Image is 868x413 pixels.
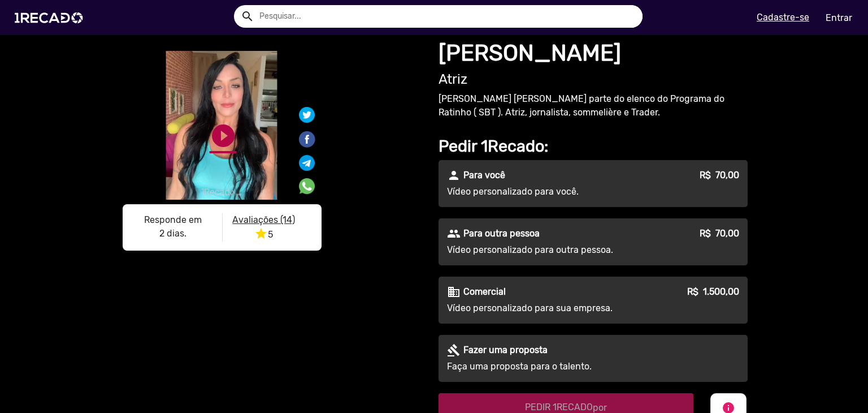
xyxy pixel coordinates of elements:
i: Share on Facebook [298,129,316,140]
p: Vídeo personalizado para você. [447,185,652,199]
i: star [254,227,268,240]
p: Comercial [463,285,506,299]
p: Para outra pessoa [463,227,540,240]
p: [PERSON_NAME] [PERSON_NAME] parte do elenco do Programa do Ratinho ( SBT ). Atriz, jornalista, so... [439,92,748,119]
img: Compartilhe no telegram [299,155,315,171]
i: Share on Twitter [299,109,315,119]
p: Faça uma proposta para o talento. [447,360,652,373]
input: Pesquisar... [251,5,643,28]
h2: Atriz [439,71,748,88]
mat-icon: people [447,227,461,240]
i: Share on WhatsApp [299,177,315,187]
mat-icon: Example home icon [241,10,254,23]
a: play_circle_filled [210,122,237,149]
p: Vídeo personalizado para outra pessoa. [447,243,652,257]
mat-icon: business [447,285,461,299]
p: R$ 70,00 [700,227,739,240]
p: Para você [463,169,505,182]
h1: [PERSON_NAME] [439,40,748,67]
span: PEDIR 1RECADO [525,402,607,412]
i: Share on Telegram [299,153,315,164]
img: Compartilhe no facebook [298,130,316,148]
mat-icon: gavel [447,343,461,357]
span: por [593,402,607,413]
p: R$ 70,00 [700,169,739,182]
h2: Pedir 1Recado: [439,136,748,156]
p: Vídeo personalizado para sua empresa. [447,302,652,315]
span: 5 [254,229,273,240]
img: Compartilhe no whatsapp [299,178,315,194]
img: Compartilhe no twitter [299,107,315,123]
button: Example home icon [237,6,257,25]
p: R$ 1.500,00 [687,285,739,299]
video: S1RECADO vídeos dedicados para fãs e empresas [123,51,320,200]
mat-icon: person [447,169,461,182]
a: Entrar [818,8,860,28]
b: 2 dias. [159,228,186,239]
u: Avaliações (14) [232,214,295,225]
p: Responde em [132,213,214,227]
p: Fazer uma proposta [463,343,548,357]
u: Cadastre-se [757,12,809,23]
